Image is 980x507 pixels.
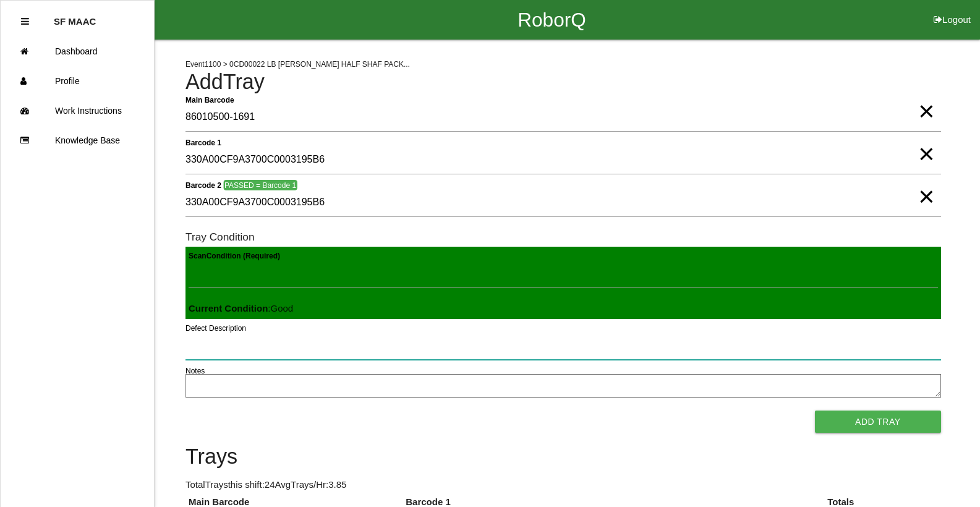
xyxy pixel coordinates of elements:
input: Required [185,103,941,132]
span: Clear Input [918,87,934,111]
h4: Trays [185,445,941,469]
b: Scan Condition (Required) [189,252,280,260]
b: Barcode 1 [185,138,221,147]
h6: Tray Condition [185,231,941,243]
p: Total Trays this shift: 24 Avg Trays /Hr: 3.85 [185,478,941,492]
label: Defect Description [185,323,246,334]
span: : Good [189,303,293,313]
b: Current Condition [189,303,268,313]
div: Close [21,7,29,36]
span: Event 1100 > 0CD00022 LB [PERSON_NAME] HALF SHAF PACK... [185,60,410,69]
button: Add Tray [815,411,941,433]
b: Main Barcode [185,95,234,104]
span: Clear Input [918,129,934,154]
p: SF MAAC [54,7,96,27]
a: Work Instructions [1,96,154,126]
b: Barcode 2 [185,181,221,189]
label: Notes [185,365,205,377]
h4: Add Tray [185,70,941,94]
span: Clear Input [918,172,934,197]
a: Dashboard [1,36,154,66]
a: Profile [1,66,154,96]
span: PASSED = Barcode 1 [223,180,297,190]
a: Knowledge Base [1,126,154,155]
